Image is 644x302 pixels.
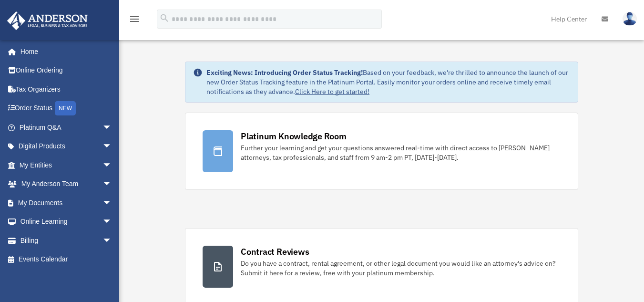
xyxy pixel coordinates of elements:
[7,80,126,99] a: Tax Organizers
[102,118,122,137] span: arrow_drop_down
[102,137,122,156] span: arrow_drop_down
[241,246,309,258] div: Contract Reviews
[102,193,122,213] span: arrow_drop_down
[102,212,122,232] span: arrow_drop_down
[241,259,561,278] div: Do you have a contract, rental agreement, or other legal document you would like an attorney's ad...
[102,175,122,194] span: arrow_drop_down
[7,42,122,61] a: Home
[295,87,369,96] a: Click Here to get started!
[7,231,126,250] a: Billingarrow_drop_down
[7,193,126,212] a: My Documentsarrow_drop_down
[7,61,126,80] a: Online Ordering
[7,212,126,231] a: Online Learningarrow_drop_down
[206,68,363,77] strong: Exciting News: Introducing Order Status Tracking!
[206,68,570,96] div: Based on your feedback, we're thrilled to announce the launch of our new Order Status Tracking fe...
[4,11,91,30] img: Anderson Advisors Platinum Portal
[241,130,347,142] div: Platinum Knowledge Room
[7,99,126,118] a: Order StatusNEW
[7,175,126,194] a: My Anderson Teamarrow_drop_down
[7,137,126,156] a: Digital Productsarrow_drop_down
[7,250,126,269] a: Events Calendar
[7,156,126,175] a: My Entitiesarrow_drop_down
[55,101,76,115] div: NEW
[185,113,578,190] a: Platinum Knowledge Room Further your learning and get your questions answered real-time with dire...
[102,231,122,250] span: arrow_drop_down
[623,12,637,26] img: User Pic
[129,13,140,25] i: menu
[129,17,140,25] a: menu
[102,156,122,175] span: arrow_drop_down
[7,118,126,137] a: Platinum Q&Aarrow_drop_down
[159,13,170,23] i: search
[241,143,561,162] div: Further your learning and get your questions answered real-time with direct access to [PERSON_NAM...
